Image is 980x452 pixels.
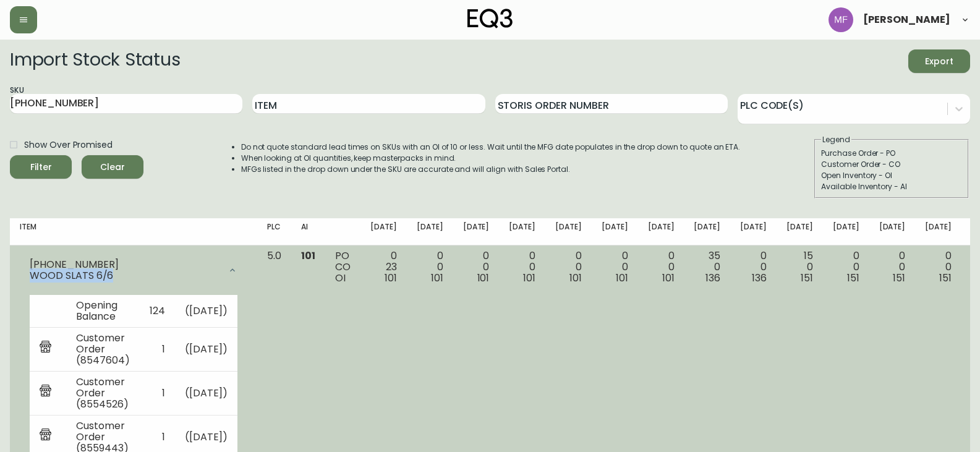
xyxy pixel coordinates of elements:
[829,7,853,32] img: 5fd4d8da6c6af95d0810e1fe9eb9239f
[20,250,247,290] div: [PHONE_NUMBER]WOOD SLATS 6/6
[915,218,961,245] th: [DATE]
[777,218,823,245] th: [DATE]
[821,159,962,170] div: Customer Order - CO
[40,341,51,356] img: retail_report.svg
[684,218,730,245] th: [DATE]
[821,134,851,145] legend: Legend
[140,371,175,415] td: 1
[360,218,407,245] th: [DATE]
[786,250,813,284] div: 15 0
[821,181,962,192] div: Available Inventory - AI
[602,250,628,284] div: 0 0
[66,371,140,415] td: Customer Order (8554526)
[821,148,962,159] div: Purchase Order - PO
[939,271,952,285] span: 151
[82,155,143,179] button: Clear
[40,385,51,399] img: retail_report.svg
[241,153,741,164] li: When looking at OI quantities, keep masterpacks in mind.
[523,271,535,285] span: 101
[801,271,813,285] span: 151
[477,271,490,285] span: 101
[592,218,638,245] th: [DATE]
[92,160,134,175] span: Clear
[833,250,859,284] div: 0 0
[291,218,325,245] th: AI
[10,155,72,179] button: Filter
[694,250,720,284] div: 35 0
[463,250,490,284] div: 0 0
[407,218,453,245] th: [DATE]
[175,371,238,415] td: ( [DATE] )
[499,218,545,245] th: [DATE]
[140,327,175,371] td: 1
[925,250,952,284] div: 0 0
[662,271,675,285] span: 101
[30,270,220,281] div: WOOD SLATS 6/6
[918,54,960,69] span: Export
[24,139,113,151] span: Show Over Promised
[140,295,175,328] td: 124
[908,49,970,73] button: Export
[30,160,52,175] div: Filter
[752,271,767,285] span: 136
[385,271,397,285] span: 101
[175,295,238,328] td: ( [DATE] )
[509,250,535,284] div: 0 0
[241,164,741,175] li: MFGs listed in the drop down under the SKU are accurate and will align with Sales Portal.
[740,250,767,284] div: 0 0
[648,250,675,284] div: 0 0
[66,295,140,328] td: Opening Balance
[453,218,500,245] th: [DATE]
[10,49,180,73] h2: Import Stock Status
[879,250,906,284] div: 0 0
[335,250,351,284] div: PO CO
[730,218,777,245] th: [DATE]
[616,271,628,285] span: 101
[241,142,741,153] li: Do not quote standard lead times on SKUs with an OI of 10 or less. Wait until the MFG date popula...
[431,271,443,285] span: 101
[335,271,346,285] span: OI
[370,250,397,284] div: 0 23
[301,249,315,263] span: 101
[10,218,257,245] th: Item
[821,170,962,181] div: Open Inventory - OI
[869,218,916,245] th: [DATE]
[257,218,291,245] th: PLC
[467,9,513,28] img: logo
[30,259,220,270] div: [PHONE_NUMBER]
[638,218,684,245] th: [DATE]
[823,218,869,245] th: [DATE]
[40,429,51,443] img: retail_report.svg
[705,271,720,285] span: 136
[569,271,582,285] span: 101
[893,271,905,285] span: 151
[417,250,443,284] div: 0 0
[863,15,950,25] span: [PERSON_NAME]
[555,250,582,284] div: 0 0
[175,327,238,371] td: ( [DATE] )
[66,327,140,371] td: Customer Order (8547604)
[847,271,859,285] span: 151
[545,218,592,245] th: [DATE]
